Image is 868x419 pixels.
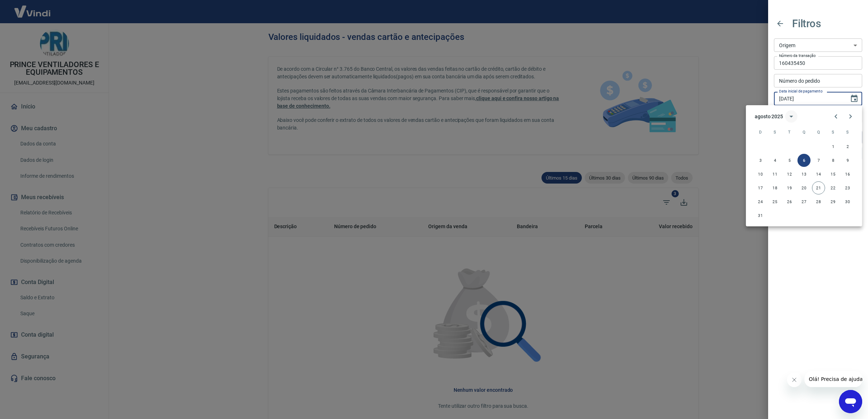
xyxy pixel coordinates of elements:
span: Olá! Precisa de ajuda? [4,5,61,11]
button: calendar view is open, switch to year view [785,110,798,123]
button: Previous month [829,109,843,124]
button: 14 [812,168,825,181]
button: 17 [754,181,767,194]
button: 4 [768,154,782,167]
button: 31 [754,209,767,222]
button: 13 [798,168,811,181]
button: 27 [798,195,811,208]
button: 3 [754,154,767,167]
span: quarta-feira [798,125,811,139]
button: 25 [768,195,782,208]
span: segunda-feira [768,125,782,139]
button: 2 [841,140,854,153]
button: 24 [754,195,767,208]
button: 28 [812,195,825,208]
button: 7 [812,154,825,167]
button: 6 [798,154,811,167]
span: sexta-feira [827,125,840,139]
h2: Filtros [792,18,821,29]
button: 8 [827,154,840,167]
span: terça-feira [783,125,796,139]
button: 18 [768,181,782,194]
input: DD/MM/YYYY [774,92,844,105]
button: Choose date, selected date is 6 de ago de 2025 [847,91,861,106]
button: 22 [827,181,840,194]
button: 11 [768,168,782,181]
label: Número da transação [779,53,816,58]
iframe: Botão para abrir a janela de mensagens [839,390,862,413]
button: 19 [783,181,796,194]
button: 23 [841,181,854,194]
iframe: Fechar mensagem [787,373,802,387]
span: quinta-feira [812,125,825,139]
button: 20 [798,181,811,194]
span: sábado [841,125,854,139]
button: 26 [783,195,796,208]
button: 12 [783,168,796,181]
button: 21 [812,181,825,194]
button: 15 [827,168,840,181]
label: Data inicial de pagamento [779,89,823,94]
iframe: Mensagem da empresa [804,371,862,387]
div: agosto 2025 [755,113,783,120]
button: 30 [841,195,854,208]
button: 9 [841,154,854,167]
span: domingo [754,125,767,139]
button: 29 [827,195,840,208]
button: 16 [841,168,854,181]
button: 1 [827,140,840,153]
button: 5 [783,154,796,167]
button: Next month [843,109,858,124]
button: 10 [754,168,767,181]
